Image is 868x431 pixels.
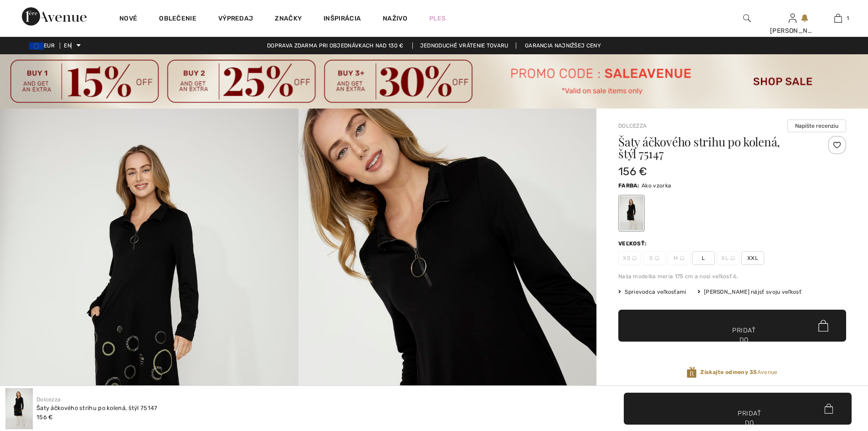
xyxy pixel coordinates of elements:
[618,273,738,280] font: Naša modelka meria 175 cm a nosí veľkosť 6.
[655,256,659,260] img: ring-m.svg
[275,15,302,24] a: Značky
[618,123,647,129] a: Dolcezza
[64,42,71,49] font: EN
[275,15,302,22] font: Značky
[816,13,860,24] a: 1
[649,255,652,261] font: S
[789,13,796,24] img: Moje informácie
[5,388,33,429] img: Šaty áčkového strihu po kolená, štýl 75147
[29,42,44,50] img: Euro
[525,42,601,49] font: Garancia najnižšej ceny
[36,396,61,403] a: Dolcezza
[119,15,137,24] a: Nové
[787,119,846,132] button: Napíšte recenziu
[618,165,647,178] font: 156 €
[518,42,608,49] a: Garancia najnižšej ceny
[36,405,158,411] font: Šaty áčkového strihu po kolená, štýl 75147
[642,182,671,189] font: Ako vzorka
[383,15,407,22] font: Naživo
[625,289,686,295] font: Sprievodca veľkosťami
[623,255,630,261] font: XS
[721,255,729,261] font: XL
[36,414,53,421] font: 156 €
[673,255,678,261] font: M
[730,256,735,260] img: ring-m.svg
[847,15,849,21] font: 1
[747,255,758,261] font: XXL
[818,320,828,332] img: Bag.svg
[618,134,780,161] font: Šaty áčkového strihu po kolená, štýl 75147
[218,15,253,24] a: Výpredaj
[757,369,778,375] font: Avenue
[218,15,253,22] font: Výpredaj
[687,366,697,379] img: Odmeny Avenue
[267,42,403,49] font: Doprava zdarma pri objednávkach nad 130 €
[834,13,842,24] img: Moja taška
[119,15,137,22] font: Nové
[792,363,859,385] iframe: Otvorí sa widget, kde nájdete viac informácií
[159,15,196,24] a: Oblečenie
[618,182,640,189] font: Farba:
[324,15,361,22] font: Inšpirácia
[420,42,508,49] font: Jednoduché vrátenie tovaru
[620,196,643,230] div: Ako vzorka
[383,14,407,23] a: Naživo
[22,7,87,26] img: Prvá trieda
[770,27,823,35] font: [PERSON_NAME]
[795,123,838,129] font: Napíšte recenziu
[680,256,684,260] img: ring-m.svg
[704,289,801,295] font: [PERSON_NAME] nájsť svoju veľkosť
[632,256,637,260] img: ring-m.svg
[429,15,446,22] font: Ples
[789,14,796,22] a: Prihlásiť sa
[700,369,757,375] font: Získajte odmeny 35
[260,42,411,49] a: Doprava zdarma pri objednávkach nad 130 €
[44,42,55,49] font: EUR
[159,15,196,22] font: Oblečenie
[429,14,446,23] a: Ples
[824,404,833,414] img: Bag.svg
[732,326,756,354] font: Pridať do košíka
[702,255,705,261] font: L
[743,13,751,24] img: vyhľadať na webovej stránke
[412,42,516,49] a: Jednoduché vrátenie tovaru
[618,240,647,247] font: Veľkosť:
